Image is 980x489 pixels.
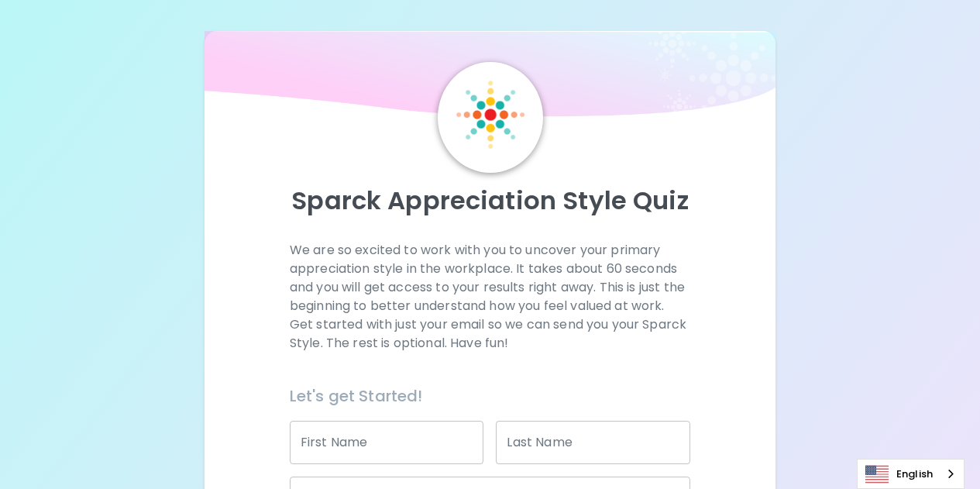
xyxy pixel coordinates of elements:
[290,241,690,353] p: We are so excited to work with you to uncover your primary appreciation style in the workplace. I...
[857,459,965,489] div: Language
[857,459,965,489] aside: Language selected: English
[290,384,690,408] h6: Let's get Started!
[858,460,964,488] a: English
[205,31,776,124] img: wave
[456,81,524,149] img: Sparck Logo
[223,185,758,216] p: Sparck Appreciation Style Quiz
